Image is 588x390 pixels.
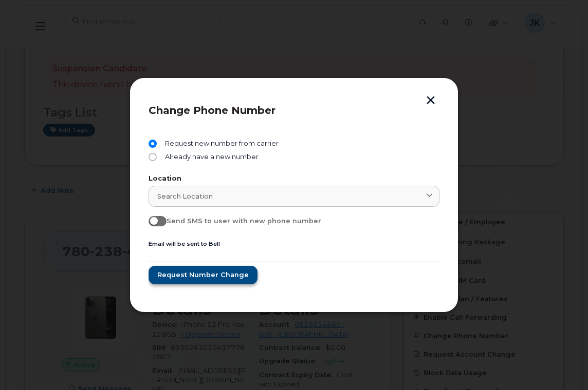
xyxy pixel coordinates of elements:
[161,140,279,148] span: Request new number from carrier
[149,175,439,182] label: Location
[149,104,275,116] span: Change Phone Number
[149,266,258,284] button: Request number change
[167,217,321,225] span: Send SMS to user with new phone number
[149,186,439,207] a: Search location
[149,140,157,148] input: Request new number from carrier
[157,191,213,201] span: Search location
[157,270,249,280] span: Request number change
[149,216,157,224] input: Send SMS to user with new phone number
[149,240,220,247] small: Email will be sent to Bell
[161,153,259,161] span: Already have a new number
[149,153,157,161] input: Already have a new number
